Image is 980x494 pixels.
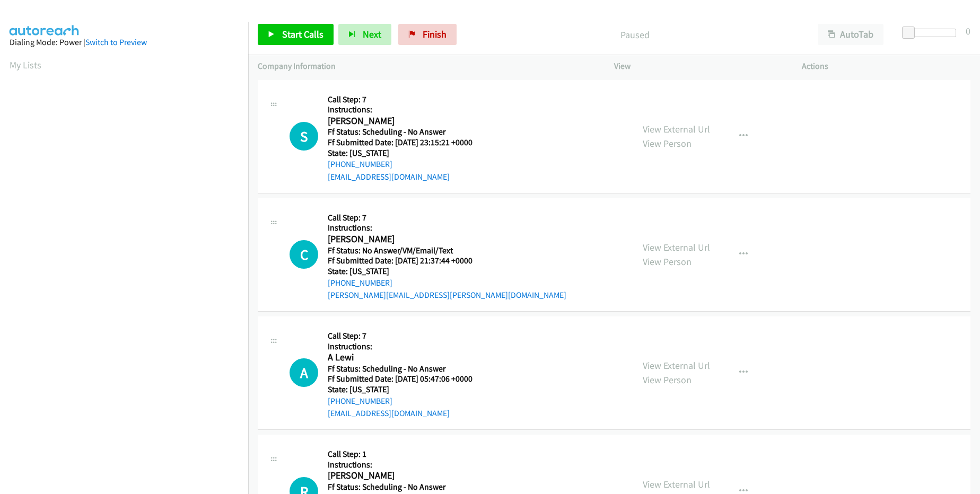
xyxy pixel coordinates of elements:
h5: Ff Status: Scheduling - No Answer [328,127,486,137]
h5: Call Step: 7 [328,213,566,223]
a: View Person [643,374,692,386]
a: View External Url [643,123,710,135]
span: Start Calls [282,28,323,40]
p: View [614,60,783,73]
h5: State: [US_STATE] [328,266,566,277]
h2: [PERSON_NAME] [328,115,486,127]
a: [EMAIL_ADDRESS][DOMAIN_NAME] [328,408,450,418]
p: Paused [471,28,799,42]
a: [PERSON_NAME][EMAIL_ADDRESS][PERSON_NAME][DOMAIN_NAME] [328,290,566,300]
p: Actions [802,60,970,73]
a: View External Url [643,241,710,253]
h5: Instructions: [328,104,486,115]
h5: Ff Submitted Date: [DATE] 23:15:21 +0000 [328,137,486,148]
h5: Instructions: [328,460,486,470]
h1: C [290,240,318,269]
h5: Ff Status: Scheduling - No Answer [328,364,486,374]
h1: S [290,122,318,151]
div: The call is yet to be attempted [290,122,318,151]
h5: State: [US_STATE] [328,148,486,158]
iframe: Resource Center [949,205,980,289]
div: Dialing Mode: Power | [10,36,239,49]
a: [PHONE_NUMBER] [328,396,392,406]
a: View External Url [643,359,710,372]
h5: Instructions: [328,223,566,233]
a: View Person [643,255,692,268]
h5: Instructions: [328,341,486,352]
h1: A [290,358,318,387]
h5: Ff Status: Scheduling - No Answer [328,482,486,492]
a: Switch to Preview [85,37,147,47]
h5: Ff Submitted Date: [DATE] 21:37:44 +0000 [328,255,566,266]
span: Finish [423,28,447,40]
div: 0 [966,24,970,38]
p: Company Information [258,60,595,73]
button: AutoTab [818,24,883,45]
h5: State: [US_STATE] [328,384,486,395]
div: The call is yet to be attempted [290,358,318,387]
h5: Call Step: 1 [328,449,486,460]
a: Start Calls [258,24,334,45]
a: Finish [398,24,457,45]
a: [PHONE_NUMBER] [328,159,392,169]
h5: Ff Status: No Answer/VM/Email/Text [328,245,566,256]
button: Next [338,24,391,45]
a: My Lists [10,59,41,71]
a: [PHONE_NUMBER] [328,278,392,288]
h5: Call Step: 7 [328,94,486,105]
div: Delay between calls (in seconds) [907,29,956,37]
a: View Person [643,137,692,149]
div: The call is yet to be attempted [290,240,318,269]
h2: A Lewi [328,351,486,364]
span: Next [363,28,381,40]
a: [EMAIL_ADDRESS][DOMAIN_NAME] [328,172,450,182]
h5: Ff Submitted Date: [DATE] 05:47:06 +0000 [328,374,486,384]
a: View External Url [643,478,710,490]
h2: [PERSON_NAME] [328,470,486,482]
h5: Call Step: 7 [328,331,486,341]
h2: [PERSON_NAME] [328,233,486,245]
